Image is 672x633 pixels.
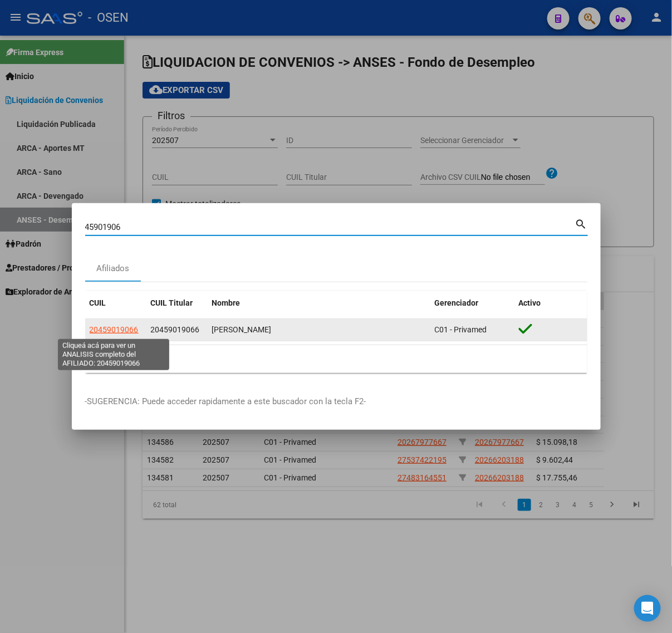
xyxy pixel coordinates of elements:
[435,298,479,307] span: Gerenciador
[90,298,106,307] span: CUIL
[212,323,426,336] div: [PERSON_NAME]
[519,298,541,307] span: Activo
[151,325,200,334] span: 20459019066
[85,291,146,315] datatable-header-cell: CUIL
[208,291,430,315] datatable-header-cell: Nombre
[435,325,487,334] span: C01 - Privamed
[634,595,661,622] div: Open Intercom Messenger
[85,395,587,408] p: -SUGERENCIA: Puede acceder rapidamente a este buscador con la tecla F2-
[85,345,587,373] div: 1 total
[514,291,587,315] datatable-header-cell: Activo
[151,298,193,307] span: CUIL Titular
[90,325,139,334] span: 20459019066
[212,298,241,307] span: Nombre
[146,291,208,315] datatable-header-cell: CUIL Titular
[430,291,514,315] datatable-header-cell: Gerenciador
[575,217,588,230] mat-icon: search
[96,262,129,275] div: Afiliados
